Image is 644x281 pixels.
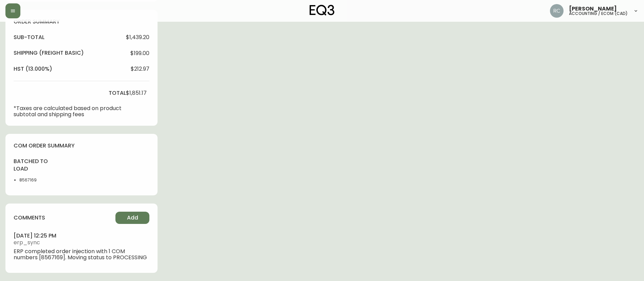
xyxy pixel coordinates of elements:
[569,6,617,12] span: [PERSON_NAME]
[14,214,45,222] h4: comments
[550,4,564,18] img: f4ba4e02bd060be8f1386e3ca455bd0e
[126,34,149,40] span: $1,439.20
[14,232,149,240] h4: [DATE] 12:25 pm
[115,212,149,224] button: Add
[126,90,147,96] span: $1,851.17
[14,248,149,261] span: ERP completed order injection with 1 COM numbers [8567169]. Moving status to PROCESSING
[14,142,149,150] h4: com order summary
[130,50,149,56] span: $199.00
[19,177,53,183] li: 8567169
[127,214,138,222] span: Add
[14,158,53,173] h4: batched to load
[14,105,126,118] p: *Taxes are calculated based on product subtotal and shipping fees
[14,34,44,41] h4: sub-total
[14,240,149,246] span: erp_sync
[569,12,628,16] h5: accounting / ecom (cad)
[109,89,126,97] h4: total
[14,49,84,57] h4: Shipping ( Freight Basic )
[131,66,149,72] span: $212.97
[14,65,52,73] h4: hst (13.000%)
[310,5,335,16] img: logo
